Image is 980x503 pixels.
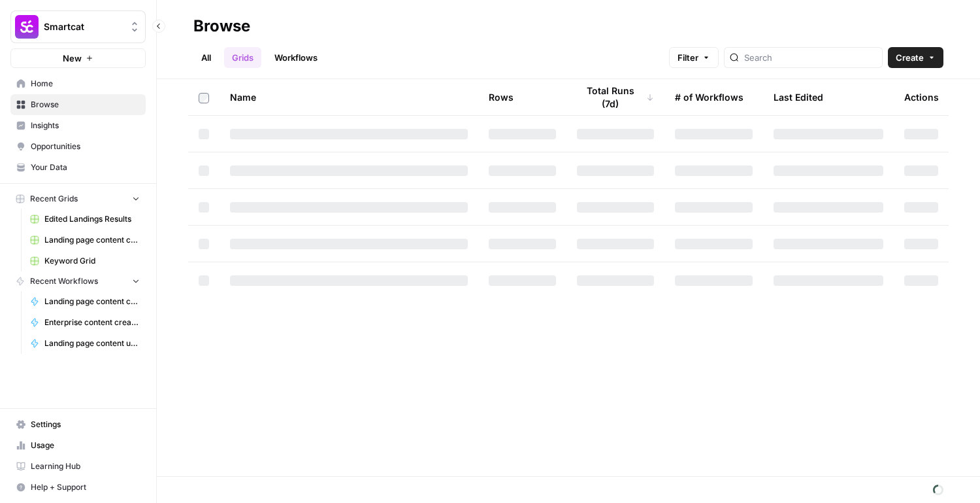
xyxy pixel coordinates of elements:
[10,10,146,43] button: Workspace: Smartcat
[31,162,140,173] span: Your Data
[10,94,146,115] a: Browse
[10,477,146,498] button: Help + Support
[267,47,325,68] a: Workflows
[44,213,140,225] span: Edited Landings Results
[24,251,146,271] a: Keyword Grid
[10,157,146,178] a: Your Data
[10,456,146,477] a: Learning Hub
[31,78,140,90] span: Home
[24,312,146,333] a: Enterprise content creator
[44,317,140,328] span: Enterprise content creator
[31,460,140,472] span: Learning Hub
[24,291,146,312] a: Landing page content creator
[44,255,140,267] span: Keyword Grid
[24,230,146,251] a: Landing page content creator [PERSON_NAME] (1)
[774,79,823,115] div: Last Edited
[678,51,698,64] span: Filter
[44,234,140,246] span: Landing page content creator [PERSON_NAME] (1)
[31,99,140,111] span: Browse
[230,79,468,115] div: Name
[896,51,924,64] span: Create
[888,47,943,68] button: Create
[44,296,140,307] span: Landing page content creator
[193,16,250,37] div: Browse
[904,79,939,115] div: Actions
[744,51,877,64] input: Search
[10,414,146,435] a: Settings
[489,79,514,115] div: Rows
[224,47,261,68] a: Grids
[30,275,98,287] span: Recent Workflows
[669,47,719,68] button: Filter
[31,141,140,152] span: Opportunities
[31,419,140,430] span: Settings
[10,435,146,456] a: Usage
[24,333,146,354] a: Landing page content updater
[31,481,140,493] span: Help + Support
[63,52,82,65] span: New
[10,136,146,157] a: Opportunities
[10,48,146,68] button: New
[30,193,78,205] span: Recent Grids
[10,271,146,291] button: Recent Workflows
[577,79,654,115] div: Total Runs (7d)
[193,47,219,68] a: All
[31,120,140,131] span: Insights
[10,115,146,136] a: Insights
[10,189,146,209] button: Recent Grids
[10,73,146,94] a: Home
[24,209,146,230] a: Edited Landings Results
[44,20,123,33] span: Smartcat
[675,79,743,115] div: # of Workflows
[44,338,140,349] span: Landing page content updater
[31,440,140,451] span: Usage
[15,15,39,39] img: Smartcat Logo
